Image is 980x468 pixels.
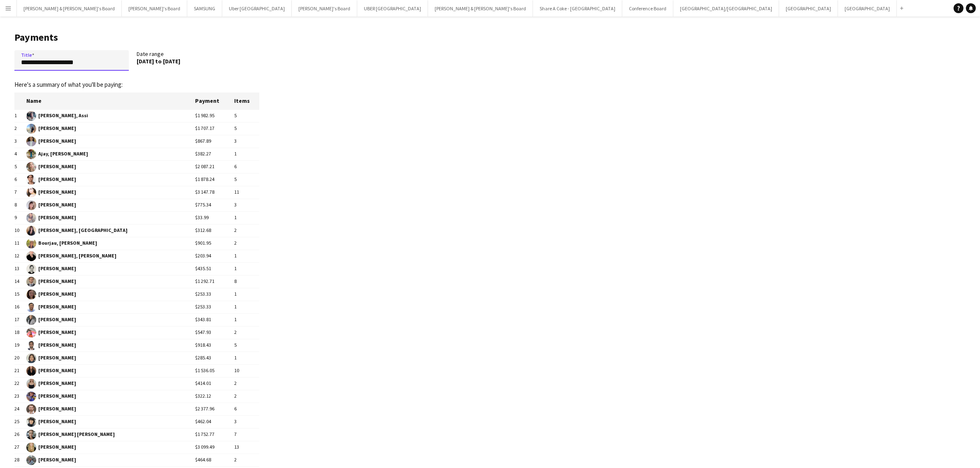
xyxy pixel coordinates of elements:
[14,428,26,441] td: 26
[14,173,26,186] td: 6
[14,390,26,403] td: 23
[26,124,195,134] span: [PERSON_NAME]
[533,0,622,16] button: Share A Coke - [GEOGRAPHIC_DATA]
[14,326,26,339] td: 18
[14,186,26,199] td: 7
[26,341,195,350] span: [PERSON_NAME]
[14,109,26,122] td: 1
[14,339,26,352] td: 19
[234,93,259,109] th: Items
[357,0,428,16] button: UBER [GEOGRAPHIC_DATA]
[838,0,897,16] button: [GEOGRAPHIC_DATA]
[195,364,234,377] td: $1 536.05
[195,454,234,466] td: $464.68
[195,403,234,415] td: $2 377.96
[234,199,259,211] td: 3
[234,160,259,173] td: 6
[234,377,259,390] td: 2
[234,288,259,301] td: 1
[195,224,234,237] td: $312.68
[234,250,259,262] td: 1
[14,211,26,224] td: 9
[195,313,234,326] td: $343.81
[234,173,259,186] td: 5
[234,122,259,135] td: 5
[26,328,195,338] span: [PERSON_NAME]
[195,352,234,364] td: $285.43
[195,262,234,275] td: $435.51
[14,237,26,250] td: 11
[26,111,195,121] span: [PERSON_NAME], Assi
[26,137,195,146] span: [PERSON_NAME]
[195,93,234,109] th: Payment
[26,175,195,185] span: [PERSON_NAME]
[779,0,838,16] button: [GEOGRAPHIC_DATA]
[195,160,234,173] td: $2 087.21
[26,379,195,389] span: [PERSON_NAME]
[26,353,195,363] span: [PERSON_NAME]
[14,415,26,428] td: 25
[26,366,195,376] span: [PERSON_NAME]
[26,200,195,210] span: [PERSON_NAME]
[26,443,195,452] span: [PERSON_NAME]
[195,326,234,339] td: $547.93
[137,50,260,74] div: Date range
[14,262,26,275] td: 13
[195,301,234,313] td: $253.33
[26,264,195,274] span: [PERSON_NAME]
[187,0,222,16] button: SAMSUNG
[222,0,292,16] button: Uber [GEOGRAPHIC_DATA]
[14,148,26,160] td: 4
[234,352,259,364] td: 1
[195,441,234,454] td: $3 099.49
[26,277,195,287] span: [PERSON_NAME]
[234,109,259,122] td: 5
[195,237,234,250] td: $901.95
[622,0,673,16] button: Conference Board
[234,301,259,313] td: 1
[14,250,26,262] td: 12
[195,288,234,301] td: $253.33
[234,403,259,415] td: 6
[14,135,26,148] td: 3
[234,313,259,326] td: 1
[234,275,259,288] td: 8
[14,288,26,301] td: 15
[14,275,26,288] td: 14
[234,339,259,352] td: 5
[14,224,26,237] td: 10
[14,403,26,415] td: 24
[234,326,259,339] td: 2
[195,250,234,262] td: $203.94
[234,262,259,275] td: 1
[234,211,259,224] td: 1
[234,441,259,454] td: 13
[234,364,259,377] td: 10
[14,199,26,211] td: 8
[14,31,259,44] h1: Payments
[122,0,187,16] button: [PERSON_NAME]'s Board
[195,415,234,428] td: $462.04
[234,135,259,148] td: 3
[14,301,26,313] td: 16
[26,162,195,172] span: [PERSON_NAME]
[26,251,195,261] span: [PERSON_NAME], [PERSON_NAME]
[195,122,234,135] td: $1 707.17
[14,352,26,364] td: 20
[195,186,234,199] td: $3 147.78
[234,148,259,160] td: 1
[26,188,195,197] span: [PERSON_NAME]
[14,160,26,173] td: 5
[14,81,259,88] p: Here's a summary of what you'll be paying:
[26,213,195,223] span: [PERSON_NAME]
[26,430,195,440] span: [PERSON_NAME] [PERSON_NAME]
[14,122,26,135] td: 2
[137,58,251,65] div: [DATE] to [DATE]
[195,173,234,186] td: $1 878.24
[234,224,259,237] td: 2
[195,211,234,224] td: $33.99
[14,377,26,390] td: 22
[26,93,195,109] th: Name
[195,148,234,160] td: $382.27
[673,0,779,16] button: [GEOGRAPHIC_DATA]/[GEOGRAPHIC_DATA]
